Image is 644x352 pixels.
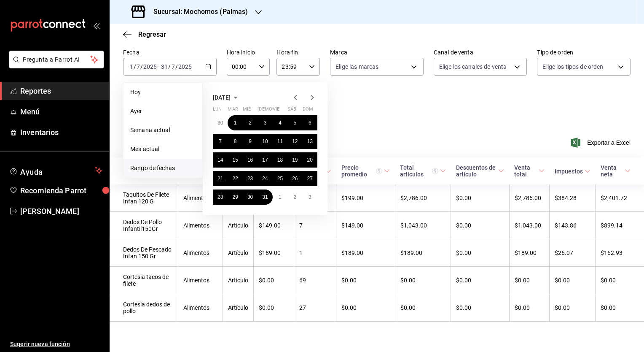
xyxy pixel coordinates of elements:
span: Reportes [20,85,102,97]
button: 4 de julio de 2025 [273,115,287,130]
svg: Precio promedio = Total artículos / cantidad [376,168,382,174]
td: Alimentos [178,294,223,322]
button: 13 de julio de 2025 [303,134,317,149]
input: -- [129,63,134,70]
button: 25 de julio de 2025 [273,171,287,186]
abbr: 1 de agosto de 2025 [279,194,282,200]
td: $189.00 [395,239,451,267]
button: 30 de julio de 2025 [243,190,258,205]
abbr: 29 de julio de 2025 [232,194,238,200]
button: [DATE] [213,92,241,103]
button: 19 de julio de 2025 [287,152,302,168]
td: $0.00 [596,267,644,294]
div: Impuestos [555,168,583,175]
td: $0.00 [509,294,550,322]
abbr: 14 de julio de 2025 [217,157,223,163]
button: Exportar a Excel [573,138,631,148]
td: $189.00 [254,239,294,267]
abbr: miércoles [243,106,251,115]
td: $149.00 [254,212,294,239]
abbr: 12 de julio de 2025 [292,138,298,144]
span: Venta total [514,164,545,178]
td: $0.00 [451,267,510,294]
button: 26 de julio de 2025 [287,171,302,186]
td: $0.00 [550,267,596,294]
button: 8 de julio de 2025 [228,134,242,149]
input: -- [171,63,175,70]
button: 21 de julio de 2025 [213,171,228,186]
button: 31 de julio de 2025 [258,190,272,205]
a: Pregunta a Parrot AI [6,61,104,70]
td: $143.86 [550,212,596,239]
span: [DATE] [213,94,231,101]
abbr: 10 de julio de 2025 [262,138,268,144]
span: Regresar [138,30,166,38]
span: Semana actual [130,126,196,135]
span: Sugerir nueva función [10,340,102,349]
abbr: 23 de julio de 2025 [247,176,253,181]
button: Pregunta a Parrot AI [9,51,104,68]
abbr: 20 de julio de 2025 [307,157,313,163]
td: 69 [294,267,336,294]
abbr: 19 de julio de 2025 [292,157,298,163]
abbr: 3 de agosto de 2025 [309,194,311,200]
span: Ayer [130,107,196,116]
div: Total artículos [400,164,438,178]
span: Elige los tipos de orden [542,62,603,71]
abbr: 2 de agosto de 2025 [293,194,296,200]
td: $0.00 [254,294,294,322]
span: [PERSON_NAME] [20,206,102,217]
abbr: 9 de julio de 2025 [249,138,252,144]
div: Precio promedio [341,164,382,178]
td: Alimentos [178,267,223,294]
button: 6 de julio de 2025 [303,115,317,130]
td: $2,786.00 [395,184,451,212]
div: Venta neta [601,164,623,178]
span: Elige las marcas [335,62,378,71]
td: $149.00 [336,212,395,239]
label: Hora inicio [227,49,270,55]
abbr: 31 de julio de 2025 [262,194,268,200]
button: 27 de julio de 2025 [303,171,317,186]
abbr: domingo [303,106,313,115]
td: $162.93 [596,239,644,267]
td: $199.00 [336,184,395,212]
button: open_drawer_menu [93,22,99,29]
label: Canal de venta [434,49,527,55]
span: Elige los canales de venta [439,62,507,71]
button: 15 de julio de 2025 [228,152,242,168]
td: Taquitos De Filete Infan 120 G [110,184,178,212]
button: 23 de julio de 2025 [243,171,258,186]
td: Cortesia tacos de filete [110,267,178,294]
td: $0.00 [336,267,395,294]
abbr: 30 de junio de 2025 [217,120,223,126]
td: $1,043.00 [395,212,451,239]
abbr: 25 de julio de 2025 [277,176,283,181]
abbr: 11 de julio de 2025 [277,138,283,144]
label: Tipo de orden [537,49,631,55]
td: $0.00 [451,212,510,239]
td: Artículo [223,212,254,239]
td: $26.07 [550,239,596,267]
td: $0.00 [451,239,510,267]
td: Artículo [223,239,254,267]
td: Alimentos [178,184,223,212]
input: ---- [178,63,192,70]
button: 11 de julio de 2025 [273,134,287,149]
td: $1,043.00 [509,212,550,239]
td: Dedos De Pescado Infan 150 Gr [110,239,178,267]
abbr: sábado [287,106,296,115]
abbr: 22 de julio de 2025 [232,176,238,181]
span: Inventarios [20,127,102,138]
abbr: 17 de julio de 2025 [262,157,268,163]
button: 24 de julio de 2025 [258,171,272,186]
button: 28 de julio de 2025 [213,190,228,205]
span: Rango de fechas [130,164,196,173]
button: 1 de agosto de 2025 [273,190,287,205]
span: / [140,63,143,70]
abbr: 18 de julio de 2025 [277,157,283,163]
button: 9 de julio de 2025 [243,134,258,149]
td: $0.00 [596,294,644,322]
td: $0.00 [336,294,395,322]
